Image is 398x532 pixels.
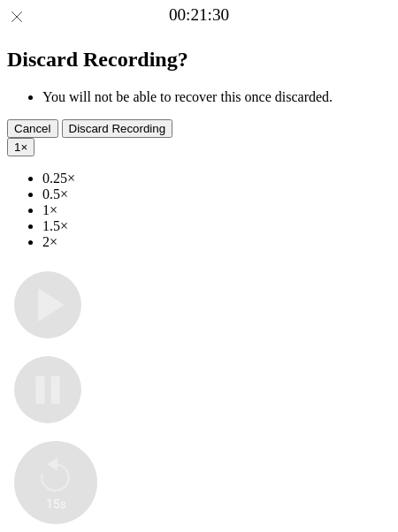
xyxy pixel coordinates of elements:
h2: Discard Recording? [7,48,391,72]
a: 00:21:30 [169,5,229,25]
li: 1× [42,202,391,218]
li: 2× [42,234,391,250]
button: Cancel [7,119,58,138]
li: You will not be able to recover this once discarded. [42,89,391,105]
li: 0.25× [42,171,391,186]
li: 0.5× [42,186,391,202]
button: 1× [7,138,34,156]
button: Discard Recording [62,119,173,138]
li: 1.5× [42,218,391,234]
span: 1 [14,141,20,154]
